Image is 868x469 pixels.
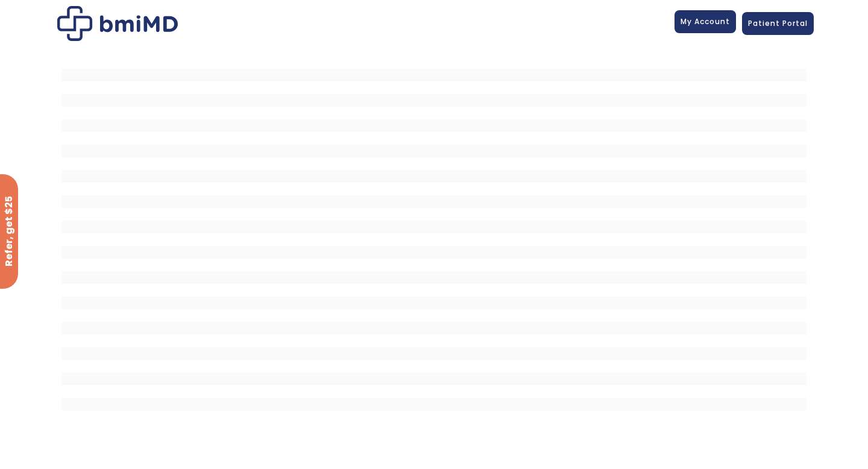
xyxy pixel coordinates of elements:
[681,16,730,27] span: My Account
[57,6,178,41] img: Patient Messaging Portal
[748,18,808,28] span: Patient Portal
[742,12,814,35] a: Patient Portal
[675,10,736,33] a: My Account
[61,56,807,418] iframe: MDI Patient Messaging Portal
